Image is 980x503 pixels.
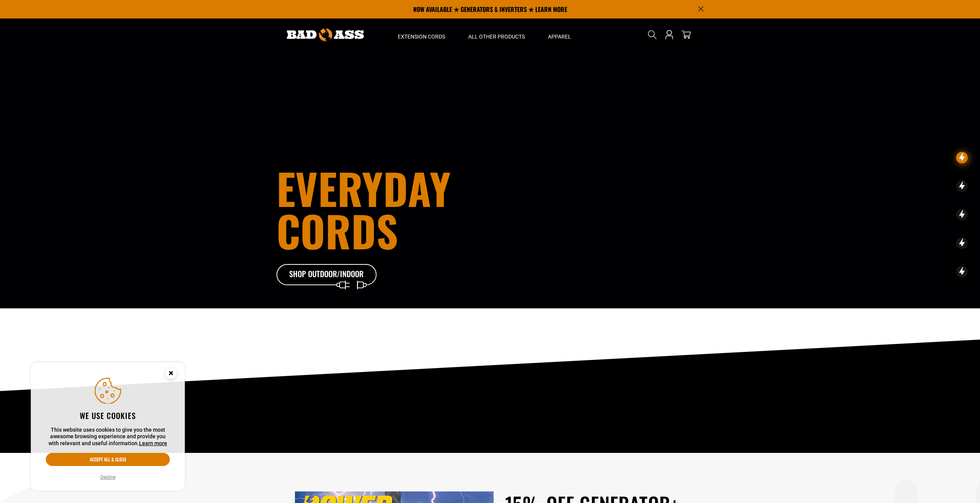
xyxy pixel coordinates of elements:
summary: All Other Products [457,19,536,51]
a: Learn more [139,440,167,446]
h1: Everyday cords [276,167,533,252]
summary: Extension Cords [386,19,457,51]
aside: Cookie Consent [31,362,185,491]
h2: We use cookies [46,410,170,421]
span: All Other Products [468,33,525,40]
button: Decline [98,473,118,481]
img: Bad Ass Extension Cords [287,29,364,41]
span: Extension Cords [398,33,445,40]
button: Accept all & close [46,453,170,466]
p: This website uses cookies to give you the most awesome browsing experience and provide you with r... [46,427,170,447]
span: Apparel [548,33,571,40]
a: Shop Outdoor/Indoor [276,264,377,286]
summary: Apparel [536,19,583,51]
summary: Search [646,29,658,41]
